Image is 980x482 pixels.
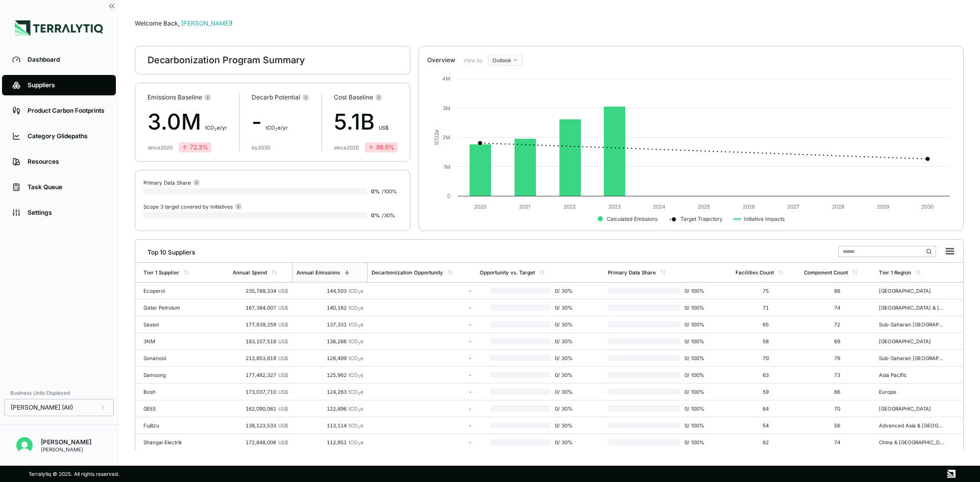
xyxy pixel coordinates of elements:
[680,216,723,222] text: Target Trajectory
[372,288,472,294] div: -
[379,124,388,131] span: US$
[463,57,484,63] label: View by
[349,389,363,395] span: tCO e
[278,439,288,445] span: US$
[433,130,439,145] text: tCO e
[371,188,380,194] span: 0 %
[736,305,796,311] div: 71
[519,204,530,210] text: 2021
[804,389,871,395] div: 66
[349,305,363,311] span: tCO e
[143,422,209,428] div: Fujitzu
[680,372,706,378] span: 0 / 100 %
[921,204,934,210] text: 2030
[879,269,911,275] div: Tier 1 Region
[372,372,472,378] div: -
[143,179,200,186] div: Primary Data Share
[205,124,227,131] span: t CO e/yr
[278,321,288,327] span: US$
[372,405,472,412] div: -
[358,408,360,413] sub: 2
[879,405,944,412] div: [GEOGRAPHIC_DATA]
[736,422,796,428] div: 54
[266,124,288,131] span: t CO e/yr
[551,405,578,412] span: 0 / 30 %
[349,338,363,344] span: tCO e
[334,93,398,102] div: Cost Baseline
[736,389,796,395] div: 59
[143,389,209,395] div: Bosh
[349,288,363,294] span: tCO e
[358,425,360,429] sub: 2
[278,338,288,344] span: US$
[447,193,450,199] text: 0
[15,20,103,36] img: Logo
[736,439,796,445] div: 62
[296,405,363,412] div: 122,896
[296,355,363,361] div: 128,499
[143,305,209,311] div: Qatar Petrolum
[233,439,288,445] div: 172,848,006
[358,341,360,345] sub: 2
[296,305,363,311] div: 140,162
[372,269,443,275] div: Decarbonization Opportunity
[4,387,114,399] div: Business Units Displayed
[551,321,578,327] span: 0 / 30 %
[11,403,73,412] span: [PERSON_NAME] (All)
[443,105,450,111] text: 3M
[148,106,227,138] div: 3.0M
[879,288,944,294] div: [GEOGRAPHIC_DATA]
[804,321,871,327] div: 72
[148,54,305,66] div: Decarbonization Program Summary
[252,144,270,150] div: by 2030
[372,355,472,361] div: -
[233,305,288,311] div: 167,384,007
[233,338,288,344] div: 183,107,518
[275,127,278,132] sub: 2
[804,439,871,445] div: 74
[143,321,209,327] div: Sassol
[28,183,106,191] div: Task Queue
[444,164,450,170] text: 1M
[233,355,288,361] div: 213,853,819
[804,338,871,344] div: 69
[698,204,710,210] text: 2025
[368,143,395,151] div: 98.9 %
[143,355,209,361] div: Sonanool
[680,321,706,327] span: 0 / 100 %
[879,338,944,344] div: [GEOGRAPHIC_DATA]
[349,372,363,378] span: tCO e
[214,127,217,132] sub: 2
[443,134,450,140] text: 2M
[143,338,209,344] div: 3NM
[743,204,755,210] text: 2026
[278,389,288,395] span: US$
[804,405,871,412] div: 70
[382,188,397,194] span: / 100 %
[736,405,796,412] div: 64
[28,209,106,217] div: Settings
[879,305,944,311] div: [GEOGRAPHIC_DATA] & [GEOGRAPHIC_DATA]
[278,372,288,378] span: US$
[551,372,578,378] span: 0 / 30 %
[382,212,395,218] span: / 30 %
[28,107,106,115] div: Product Carbon Footprints
[143,439,209,445] div: Shangai Electrik
[372,321,472,327] div: -
[551,288,578,294] span: 0 / 30 %
[879,372,944,378] div: Asia Pacific
[736,338,796,344] div: 58
[372,422,472,428] div: -
[879,355,944,361] div: Sub-Saharan [GEOGRAPHIC_DATA]
[278,305,288,311] span: US$
[28,81,106,89] div: Suppliers
[349,422,363,428] span: tCO e
[680,355,706,361] span: 0 / 100 %
[358,442,360,446] sub: 2
[233,422,288,428] div: 138,123,533
[371,212,380,218] span: 0 %
[680,288,706,294] span: 0 / 100 %
[231,19,232,27] span: !
[296,321,363,327] div: 137,331
[680,305,706,311] span: 0 / 100 %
